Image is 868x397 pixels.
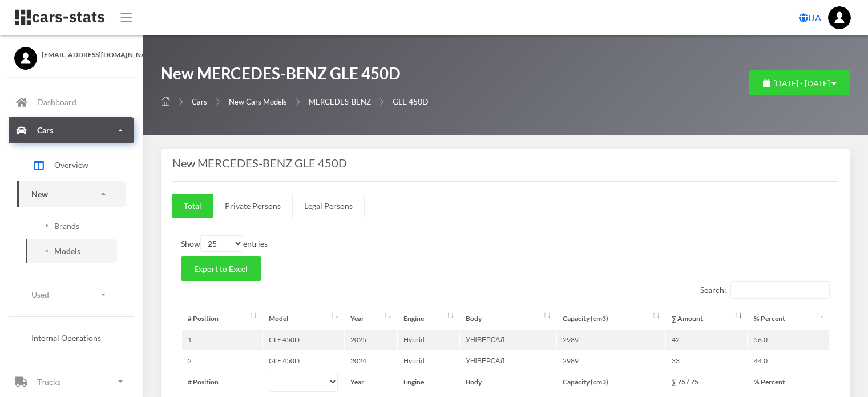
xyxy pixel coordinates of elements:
[263,351,344,371] td: GLE 450D
[17,151,126,179] a: Overview
[17,282,126,307] a: Used
[773,78,830,88] span: [DATE] - [DATE]
[666,351,747,371] td: 33
[229,97,287,106] a: New Cars Models
[345,330,397,350] td: 2025
[730,281,830,299] input: Search:
[748,372,829,392] th: % Percent
[749,70,850,95] button: [DATE] - [DATE]
[54,220,79,232] span: Brands
[161,63,429,90] h1: New MERCEDES-BENZ GLE 450D
[9,368,134,395] a: Trucks
[666,372,747,392] th: ∑ 75 / 75
[26,239,117,263] a: Models
[9,117,134,143] a: Cars
[666,330,747,350] td: 42
[213,194,293,218] a: Private Persons
[794,6,826,29] a: UA
[460,308,555,328] th: Body: activate to sort column ascending
[181,235,268,252] label: Show entries
[398,308,459,328] th: Engine: activate to sort column ascending
[748,351,829,371] td: 44.0
[263,330,344,350] td: GLE 450D
[172,154,838,172] h4: New MERCEDES-BENZ GLE 450D
[31,332,101,344] span: Internal Operations
[666,308,747,328] th: ∑&nbsp;Amount: activate to sort column ascending
[14,47,128,60] a: [EMAIL_ADDRESS][DOMAIN_NAME]
[37,123,53,137] p: Cars
[748,308,829,328] th: %&nbsp;Percent: activate to sort column ascending
[182,330,262,350] td: 1
[192,97,207,106] a: Cars
[194,264,248,274] span: Export to Excel
[345,372,397,392] th: Year
[26,214,117,238] a: Brands
[557,308,665,328] th: Capacity (cm3): activate to sort column ascending
[17,181,126,207] a: New
[460,372,555,392] th: Body
[700,281,830,299] label: Search:
[17,326,126,350] a: Internal Operations
[37,375,60,389] p: Trucks
[42,50,128,60] span: [EMAIL_ADDRESS][DOMAIN_NAME]
[345,308,397,328] th: Year: activate to sort column ascending
[398,351,459,371] td: Hybrid
[398,330,459,350] td: Hybrid
[172,194,213,218] a: Total
[31,287,49,302] p: Used
[393,97,429,106] span: GLE 450D
[181,256,261,282] button: Export to Excel
[263,308,344,328] th: Model: activate to sort column ascending
[828,6,851,29] img: ...
[557,351,665,371] td: 2989
[182,308,262,328] th: #&nbsp;Position: activate to sort column ascending
[31,187,48,201] p: New
[14,9,106,26] img: navbar brand
[9,89,134,115] a: Dashboard
[309,97,371,106] a: MERCEDES-BENZ
[345,351,397,371] td: 2024
[37,95,76,109] p: Dashboard
[200,235,243,252] select: Showentries
[398,372,459,392] th: Engine
[557,372,665,392] th: Capacity (cm3)
[182,372,262,392] th: # Position
[182,351,262,371] td: 2
[748,330,829,350] td: 56.0
[54,245,80,257] span: Models
[557,330,665,350] td: 2989
[460,330,555,350] td: УНІВЕРСАЛ
[54,159,88,171] span: Overview
[460,351,555,371] td: УНІВЕРСАЛ
[292,194,365,218] a: Legal Persons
